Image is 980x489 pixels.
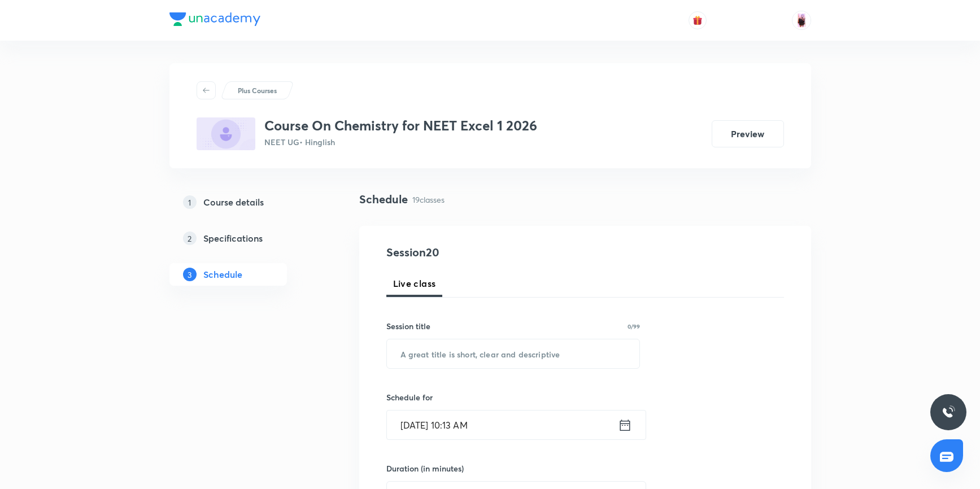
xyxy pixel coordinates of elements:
[203,268,242,281] h5: Schedule
[359,191,408,208] h4: Schedule
[169,12,260,29] a: Company Logo
[169,191,323,213] a: 1Course details
[203,195,264,209] h5: Course details
[712,120,784,147] button: Preview
[264,117,537,134] h3: Course On Chemistry for NEET Excel 1 2026
[203,232,263,245] h5: Specifications
[169,12,260,26] img: Company Logo
[386,320,430,332] h6: Session title
[183,268,197,281] p: 3
[238,85,277,95] p: Plus Courses
[387,339,640,368] input: A great title is short, clear and descriptive
[386,391,641,403] h6: Schedule for
[942,405,955,419] img: ttu
[386,462,464,474] h6: Duration (in minutes)
[169,227,323,250] a: 2Specifications
[792,11,811,30] img: Baishali Das
[689,11,707,29] button: avatar
[197,117,255,150] img: E27670B6-D947-4580-BB07-FF51104E9B60_plus.png
[393,277,436,290] span: Live class
[628,324,640,329] p: 0/99
[183,195,197,209] p: 1
[412,194,445,206] p: 19 classes
[264,136,537,148] p: NEET UG • Hinglish
[183,232,197,245] p: 2
[692,15,703,25] img: avatar
[386,244,593,261] h4: Session 20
